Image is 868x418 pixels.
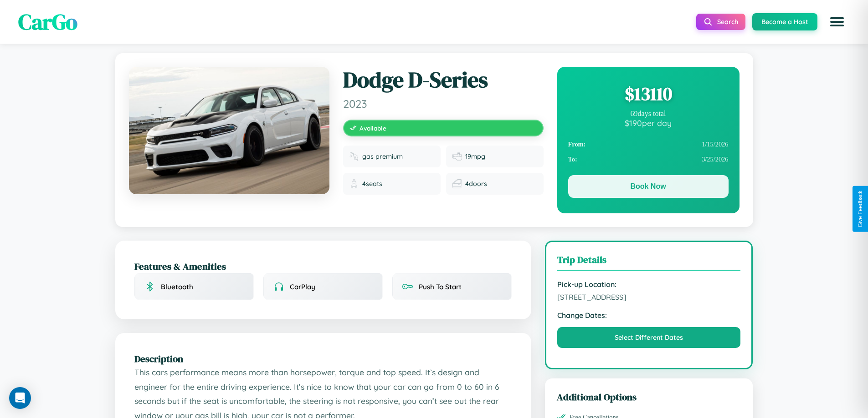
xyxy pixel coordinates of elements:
img: Fuel type [349,152,359,161]
img: Seats [349,179,359,188]
span: Bluetooth [161,282,193,291]
h1: Dodge D-Series [343,67,544,93]
h2: Description [134,352,512,365]
button: Search [696,14,745,30]
strong: Pick-up Location: [557,280,741,289]
span: Search [717,18,738,26]
button: Select Different Dates [557,327,741,348]
h3: Trip Details [557,253,741,271]
div: 69 days total [568,110,729,118]
div: 3 / 25 / 2026 [568,152,729,167]
div: $ 190 per day [568,118,729,128]
span: 4 doors [465,180,487,188]
img: Doors [452,179,462,188]
strong: Change Dates: [557,311,741,320]
span: [STREET_ADDRESS] [557,292,741,302]
button: Open menu [824,9,850,35]
div: $ 13110 [568,81,729,106]
span: Push To Start [419,282,462,291]
img: Dodge D-Series 2023 [129,67,329,194]
button: Become a Host [752,13,817,30]
h3: Additional Options [557,390,741,403]
strong: From: [568,141,586,148]
span: 2023 [343,97,544,111]
button: Book Now [568,175,729,198]
span: CarGo [18,7,77,37]
img: Fuel efficiency [452,152,462,161]
strong: To: [568,156,577,163]
div: 1 / 15 / 2026 [568,137,729,152]
span: gas premium [362,152,403,161]
div: Open Intercom Messenger [9,387,31,409]
span: CarPlay [290,282,315,291]
span: Available [360,124,386,132]
div: Give Feedback [857,191,863,227]
span: 19 mpg [465,152,485,161]
span: 4 seats [362,180,382,188]
h2: Features & Amenities [134,260,512,273]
